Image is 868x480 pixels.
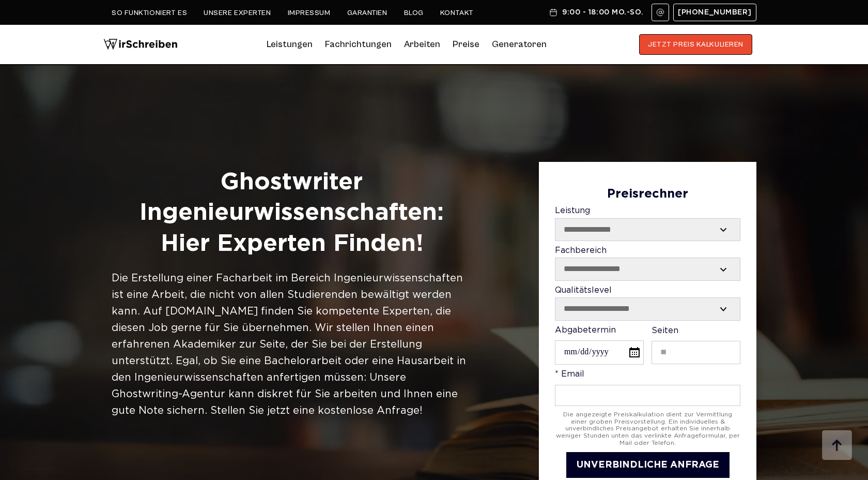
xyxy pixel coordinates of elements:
[555,326,644,365] label: Abgabetermin
[678,8,752,17] span: [PHONE_NUMBER]
[555,385,740,406] input: * Email
[555,258,740,280] select: Fachbereich
[103,34,178,55] img: logo wirschreiben
[562,8,643,17] span: 9:00 - 18:00 Mo.-So.
[555,298,740,320] select: Qualitätslevel
[267,36,313,53] a: Leistungen
[555,286,740,321] label: Qualitätslevel
[652,327,678,335] span: Seiten
[288,9,331,17] a: Impressum
[555,187,740,478] form: Contact form
[112,270,472,419] div: Die Erstellung einer Facharbeit im Bereich Ingenieurwissenschaften ist eine Arbeit, die nicht von...
[555,340,644,365] input: Abgabetermin
[555,187,740,202] div: Preisrechner
[555,219,740,241] select: Leistung
[404,36,440,53] a: Arbeiten
[492,36,547,53] a: Generatoren
[549,8,558,17] img: Schedule
[112,167,472,260] h1: Ghostwriter Ingenieurwissenschaften: Hier Experten finden!
[440,9,474,17] a: Kontakt
[325,36,392,53] a: Fachrichtungen
[453,39,479,50] a: Preise
[673,4,756,21] a: [PHONE_NUMBER]
[112,9,187,17] a: So funktioniert es
[822,430,853,461] img: button top
[204,9,271,17] a: Unsere Experten
[555,370,740,406] label: * Email
[347,9,388,17] a: Garantien
[555,246,740,281] label: Fachbereich
[555,206,740,241] label: Leistung
[656,8,664,17] img: Email
[639,34,752,55] button: JETZT PREIS KALKULIEREN
[555,411,740,447] div: Die angezeigte Preiskalkulation dient zur Vermittlung einer groben Preisvorstellung. Ein individu...
[577,461,719,469] span: UNVERBINDLICHE ANFRAGE
[404,9,424,17] a: Blog
[566,452,730,478] button: UNVERBINDLICHE ANFRAGE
